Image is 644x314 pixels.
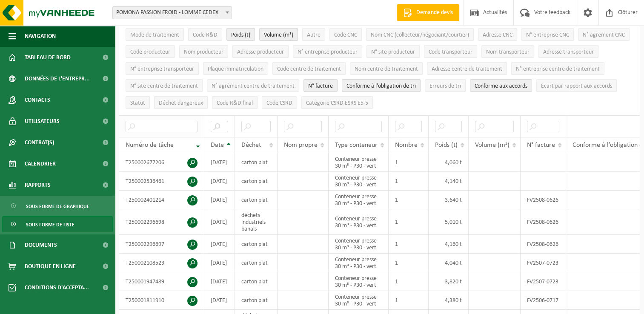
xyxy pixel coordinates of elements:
[429,235,469,254] td: 4,160 t
[126,28,184,41] button: Mode de traitementMode de traitement: Activate to sort
[25,26,56,47] span: Navigation
[119,291,204,310] td: T250001811910
[119,191,204,209] td: T250002401214
[130,83,198,89] span: N° site centre de traitement
[208,66,263,72] span: Plaque immatriculation
[435,142,458,148] span: Poids (t)
[113,7,232,19] span: POMONA PASSION FROID - LOMME CEDEX
[193,32,218,38] span: Code R&D
[389,254,429,272] td: 1
[204,191,235,209] td: [DATE]
[583,32,625,38] span: N° agrément CNC
[543,49,594,55] span: Adresse transporteur
[475,83,527,89] span: Conforme aux accords
[389,172,429,191] td: 1
[25,132,54,153] span: Contrat(s)
[429,254,469,272] td: 4,040 t
[119,254,204,272] td: T250002108523
[521,209,566,235] td: FV2508-0626
[541,83,612,89] span: Écart par rapport aux accords
[26,217,74,233] span: Sous forme de liste
[389,235,429,254] td: 1
[235,209,278,235] td: déchets industriels banals
[25,277,89,298] span: Conditions d'accepta...
[235,254,278,272] td: carton plat
[538,45,598,58] button: Adresse transporteurAdresse transporteur: Activate to sort
[329,28,362,41] button: Code CNCCode CNC: Activate to sort
[207,79,299,92] button: N° agrément centre de traitementN° agrément centre de traitement: Activate to sort
[478,28,517,41] button: Adresse CNCAdresse CNC: Activate to sort
[26,198,89,214] span: Sous forme de graphique
[389,272,429,291] td: 1
[212,96,258,109] button: Code R&D finalCode R&amp;D final: Activate to sort
[371,32,469,38] span: Nom CNC (collecteur/négociant/courtier)
[259,28,298,41] button: Volume (m³)Volume (m³): Activate to sort
[2,198,113,214] a: Sous forme de graphique
[308,83,333,89] span: N° facture
[217,100,253,106] span: Code R&D final
[212,83,295,89] span: N° agrément centre de traitement
[25,47,71,68] span: Tableau de bord
[389,209,429,235] td: 1
[204,254,235,272] td: [DATE]
[329,272,389,291] td: Conteneur presse 30 m³ - P30 - vert
[277,66,341,72] span: Code centre de traitement
[414,9,455,17] span: Demande devis
[126,79,203,92] button: N° site centre de traitementN° site centre de traitement: Activate to sort
[130,49,170,55] span: Code producteur
[429,191,469,209] td: 3,640 t
[335,142,378,148] span: Type conteneur
[25,153,56,174] span: Calendrier
[481,45,534,58] button: Nom transporteurNom transporteur: Activate to sort
[329,235,389,254] td: Conteneur presse 30 m³ - P30 - vert
[329,153,389,172] td: Conteneur presse 30 m³ - P30 - vert
[25,234,57,256] span: Documents
[226,28,255,41] button: Poids (t)Poids (t): Activate to sort
[366,45,420,58] button: N° site producteurN° site producteur : Activate to sort
[159,100,203,106] span: Déchet dangereux
[342,79,421,92] button: Conforme à l’obligation de tri : Activate to sort
[429,153,469,172] td: 4,060 t
[389,291,429,310] td: 1
[241,142,261,148] span: Déchet
[395,142,418,148] span: Nombre
[521,191,566,209] td: FV2508-0626
[235,153,278,172] td: carton plat
[486,49,530,55] span: Nom transporteur
[25,89,50,111] span: Contacts
[429,172,469,191] td: 4,140 t
[366,28,474,41] button: Nom CNC (collecteur/négociant/courtier)Nom CNC (collecteur/négociant/courtier): Activate to sort
[389,153,429,172] td: 1
[521,254,566,272] td: FV2507-0723
[232,45,289,58] button: Adresse producteurAdresse producteur: Activate to sort
[293,45,362,58] button: N° entreprise producteurN° entreprise producteur: Activate to sort
[526,32,569,38] span: N° entreprise CNC
[25,256,76,277] span: Boutique en ligne
[424,45,477,58] button: Code transporteurCode transporteur: Activate to sort
[179,45,228,58] button: Nom producteurNom producteur: Activate to sort
[306,100,368,106] span: Catégorie CSRD ESRS E5-5
[429,49,472,55] span: Code transporteur
[130,100,145,106] span: Statut
[475,142,509,148] span: Volume (m³)
[204,172,235,191] td: [DATE]
[235,172,278,191] td: carton plat
[126,45,175,58] button: Code producteurCode producteur: Activate to sort
[235,272,278,291] td: carton plat
[429,209,469,235] td: 5,010 t
[350,62,423,75] button: Nom centre de traitementNom centre de traitement: Activate to sort
[511,62,604,75] button: N° entreprise centre de traitementN° entreprise centre de traitement: Activate to sort
[204,153,235,172] td: [DATE]
[262,96,297,109] button: Code CSRDCode CSRD: Activate to sort
[235,291,278,310] td: carton plat
[516,66,600,72] span: N° entreprise centre de traitement
[521,272,566,291] td: FV2507-0723
[397,4,459,21] a: Demande devis
[112,6,232,19] span: POMONA PASSION FROID - LOMME CEDEX
[119,235,204,254] td: T250002296697
[536,79,617,92] button: Écart par rapport aux accordsÉcart par rapport aux accords: Activate to sort
[527,142,555,148] span: N° facture
[2,216,113,232] a: Sous forme de liste
[119,209,204,235] td: T250002296698
[307,32,321,38] span: Autre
